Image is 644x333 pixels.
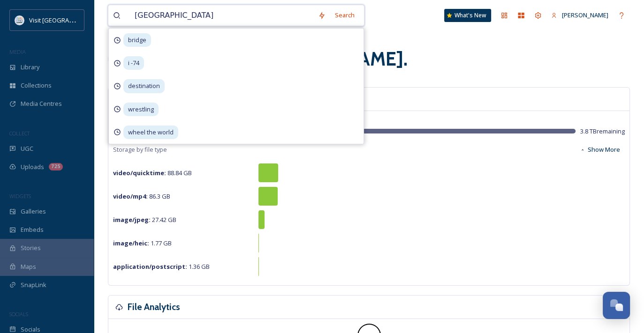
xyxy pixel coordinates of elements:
span: wrestling [123,103,159,116]
strong: image/jpeg : [113,215,151,224]
span: 86.3 GB [113,192,170,200]
span: 88.84 GB [113,169,192,177]
span: Visit [GEOGRAPHIC_DATA] [29,15,102,24]
span: 1.77 GB [113,239,172,247]
span: 27.42 GB [113,215,176,224]
span: 3.8 TB remaining [580,127,625,136]
strong: video/quicktime : [113,169,166,177]
span: Embeds [21,225,44,234]
span: 1.36 GB [113,262,210,271]
button: Show More [575,141,625,159]
span: Maps [21,262,36,271]
input: Search your library [130,5,313,26]
div: Search [330,6,359,24]
span: i -74 [123,56,144,70]
span: Stories [21,244,41,252]
strong: video/mp4 : [113,192,148,200]
span: SnapLink [21,281,46,289]
span: MEDIA [9,48,26,55]
span: Uploads [21,163,44,171]
img: QCCVB_VISIT_vert_logo_4c_tagline_122019.svg [15,15,24,25]
span: UGC [21,144,33,153]
span: Storage by file type [113,145,167,154]
span: SOCIALS [9,311,28,318]
span: Library [21,63,39,72]
div: 725 [49,163,63,170]
span: Media Centres [21,99,62,108]
span: destination [123,79,165,93]
strong: image/heic : [113,239,149,247]
span: wheel the world [123,126,178,139]
span: Galleries [21,207,46,216]
a: What's New [444,9,491,22]
button: Open Chat [603,292,630,319]
span: COLLECT [9,130,30,137]
h3: File Analytics [128,300,180,314]
span: Collections [21,81,52,90]
span: WIDGETS [9,192,31,200]
span: bridge [123,33,151,47]
strong: application/postscript : [113,262,187,271]
span: [PERSON_NAME] [562,11,608,19]
a: [PERSON_NAME] [546,6,613,24]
